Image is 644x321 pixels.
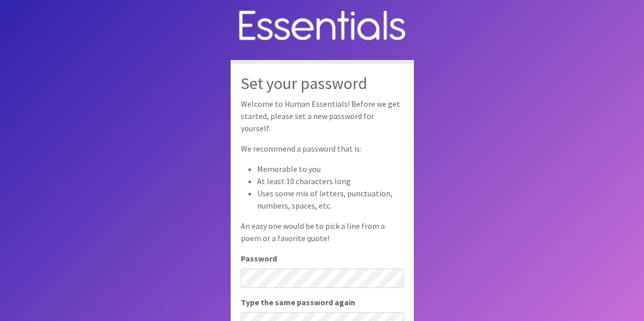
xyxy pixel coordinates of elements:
label: Password [241,252,277,265]
li: Uses some mix of letters, punctuation, numbers, spaces, etc. [257,187,404,212]
p: An easy one would be to pick a line from a poem or a favorite quote! [241,220,404,244]
li: At least 10 characters long [257,175,404,187]
li: Memorable to you [257,163,404,175]
h2: Set your password [241,74,404,93]
label: Type the same password again [241,296,355,308]
p: We recommend a password that is: [241,142,404,155]
p: Welcome to Human Essentials! Before we get started, please set a new password for yourself. [241,98,404,134]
